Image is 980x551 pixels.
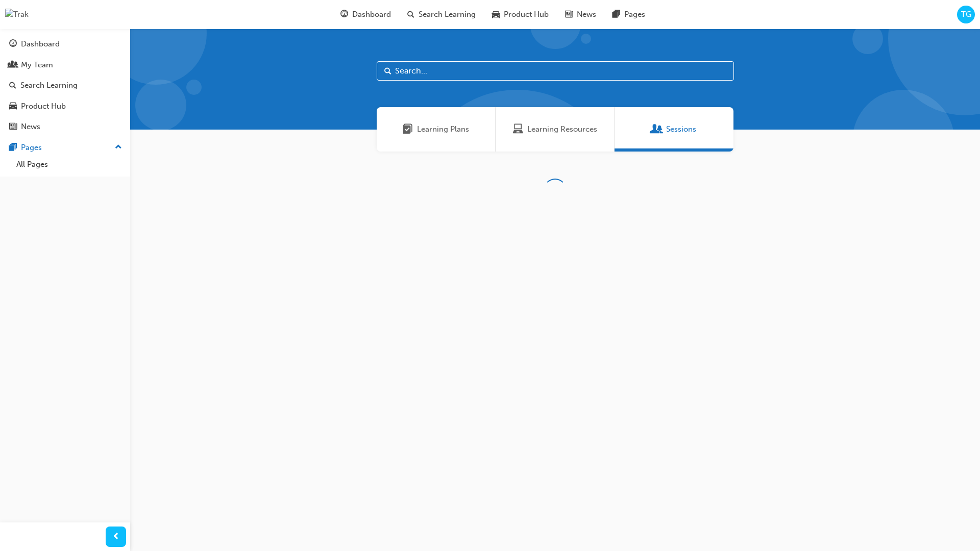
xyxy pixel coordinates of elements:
[4,97,126,116] a: Product Hub
[332,4,399,25] a: guage-iconDashboard
[4,56,126,74] a: My Team
[417,123,469,135] span: Learning Plans
[504,9,549,20] span: Product Hub
[604,4,653,25] a: pages-iconPages
[384,65,391,77] span: Search
[407,8,414,21] span: search-icon
[4,138,126,157] button: Pages
[492,8,500,21] span: car-icon
[21,101,66,112] div: Product Hub
[21,121,40,133] div: News
[115,141,122,154] span: up-icon
[21,38,60,50] div: Dashboard
[624,9,645,20] span: Pages
[340,8,348,21] span: guage-icon
[4,33,126,138] button: DashboardMy TeamSearch LearningProduct HubNews
[21,142,42,154] div: Pages
[577,9,596,20] span: News
[352,9,391,20] span: Dashboard
[565,8,573,21] span: news-icon
[961,9,971,20] span: TG
[612,8,620,21] span: pages-icon
[419,9,476,20] span: Search Learning
[403,123,413,135] span: Learning Plans
[9,40,17,49] span: guage-icon
[20,80,78,91] div: Search Learning
[5,9,29,20] img: Trak
[112,531,120,543] span: prev-icon
[9,122,17,132] span: news-icon
[9,102,17,111] span: car-icon
[399,4,484,25] a: search-iconSearch Learning
[21,59,53,71] div: My Team
[652,123,662,135] span: Sessions
[527,123,597,135] span: Learning Resources
[957,6,975,23] button: TG
[4,117,126,136] a: News
[9,81,16,90] span: search-icon
[4,35,126,54] a: Dashboard
[484,4,557,25] a: car-iconProduct Hub
[377,61,734,81] input: Search...
[615,107,733,152] a: SessionsSessions
[666,123,696,135] span: Sessions
[4,76,126,95] a: Search Learning
[496,107,615,152] a: Learning ResourcesLearning Resources
[12,157,126,172] a: All Pages
[513,123,523,135] span: Learning Resources
[377,107,496,152] a: Learning PlansLearning Plans
[9,61,17,70] span: people-icon
[557,4,604,25] a: news-iconNews
[9,143,17,153] span: pages-icon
